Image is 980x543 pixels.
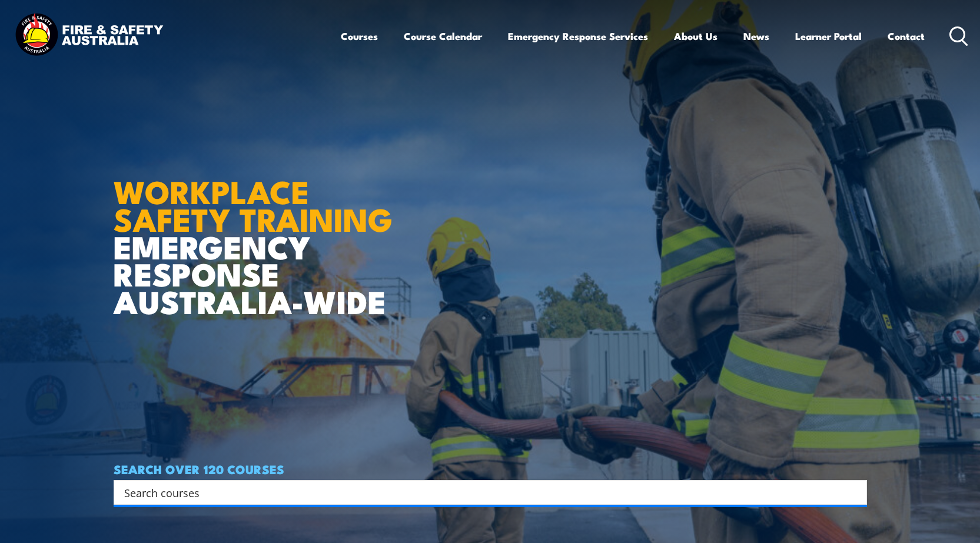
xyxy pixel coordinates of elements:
[795,21,862,52] a: Learner Portal
[341,21,378,52] a: Courses
[404,21,482,52] a: Course Calendar
[127,484,843,501] form: Search form
[124,484,841,501] input: Search input
[508,21,648,52] a: Emergency Response Services
[888,21,925,52] a: Contact
[674,21,717,52] a: About Us
[846,484,863,501] button: Search magnifier button
[114,166,393,242] strong: WORKPLACE SAFETY TRAINING
[114,148,401,315] h1: EMERGENCY RESPONSE AUSTRALIA-WIDE
[743,21,769,52] a: News
[114,462,867,475] h4: SEARCH OVER 120 COURSES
